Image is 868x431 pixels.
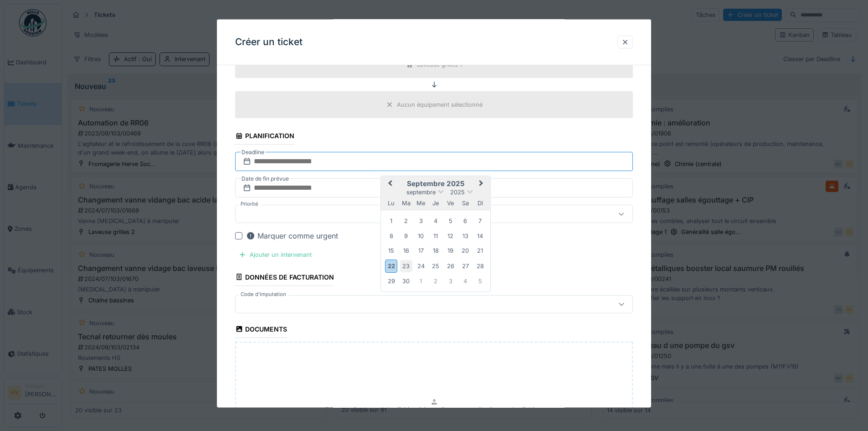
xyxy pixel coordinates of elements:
div: Choose jeudi 4 septembre 2025 [430,215,442,227]
div: samedi [459,197,472,209]
label: Priorité [239,200,260,208]
div: Choose vendredi 12 septembre 2025 [444,229,457,242]
span: septembre [406,188,436,195]
div: Choose dimanche 28 septembre 2025 [474,260,486,272]
div: Choose mardi 9 septembre 2025 [400,229,412,242]
div: Choose vendredi 5 septembre 2025 [444,215,457,227]
button: Next Month [475,177,489,192]
div: Choose jeudi 18 septembre 2025 [430,244,442,257]
div: Choose samedi 27 septembre 2025 [459,260,472,272]
button: Previous Month [382,177,396,192]
label: Deadline [241,147,265,157]
div: Choose samedi 20 septembre 2025 [459,244,472,257]
div: Choose mardi 16 septembre 2025 [400,244,412,257]
div: Aucun équipement sélectionné [397,100,483,109]
div: Month septembre, 2025 [384,213,488,288]
div: Choose mercredi 1 octobre 2025 [415,275,427,287]
div: Choose samedi 13 septembre 2025 [459,229,472,242]
div: Laveuse grilles 1 [417,60,462,69]
h2: septembre 2025 [381,180,490,188]
div: Choose vendredi 3 octobre 2025 [444,275,457,287]
div: Choose mercredi 3 septembre 2025 [415,215,427,227]
div: dimanche [474,197,486,209]
div: Choose vendredi 19 septembre 2025 [444,244,457,257]
div: vendredi [444,197,457,209]
div: Documents [235,322,287,338]
div: Choose mercredi 17 septembre 2025 [415,244,427,257]
div: Choose lundi 29 septembre 2025 [385,275,397,287]
div: Choose lundi 8 septembre 2025 [385,229,397,242]
div: Choose mardi 2 septembre 2025 [400,215,412,227]
div: Choose samedi 4 octobre 2025 [459,275,472,287]
h3: Créer un ticket [235,36,303,48]
p: Déposez directement des fichiers ici, ou cliquez pour sélectionner des fichiers [325,405,543,413]
div: Choose dimanche 7 septembre 2025 [474,215,486,227]
div: lundi [385,197,397,209]
div: Planification [235,129,294,145]
div: Choose vendredi 26 septembre 2025 [444,260,457,272]
div: Choose lundi 15 septembre 2025 [385,244,397,257]
div: jeudi [430,197,442,209]
div: Choose dimanche 14 septembre 2025 [474,229,486,242]
div: Choose samedi 6 septembre 2025 [459,215,472,227]
div: Marquer comme urgent [246,230,338,241]
div: Choose jeudi 2 octobre 2025 [430,275,442,287]
div: Choose mercredi 10 septembre 2025 [415,229,427,242]
span: 2025 [450,188,465,195]
div: Choose jeudi 11 septembre 2025 [430,229,442,242]
div: Choose jeudi 25 septembre 2025 [430,260,442,272]
div: Choose lundi 1 septembre 2025 [385,215,397,227]
div: Choose dimanche 5 octobre 2025 [474,275,486,287]
div: Choose mardi 23 septembre 2025 [400,260,412,272]
label: Code d'imputation [239,290,288,298]
div: mercredi [415,197,427,209]
div: Choose mardi 30 septembre 2025 [400,275,412,287]
div: mardi [400,197,412,209]
label: Date de fin prévue [241,174,290,184]
div: Données de facturation [235,270,334,286]
div: Choose mercredi 24 septembre 2025 [415,260,427,272]
div: Choose dimanche 21 septembre 2025 [474,244,486,257]
div: Choose lundi 22 septembre 2025 [385,259,397,272]
div: Ajouter un intervenant [235,249,315,261]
